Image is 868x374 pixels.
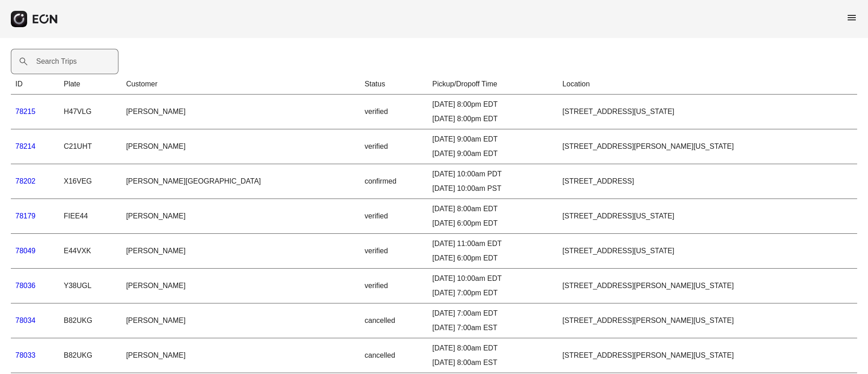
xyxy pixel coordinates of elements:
[360,303,428,338] td: cancelled
[432,357,553,368] div: [DATE] 8:00am EST
[15,282,36,289] a: 78036
[432,99,553,110] div: [DATE] 8:00pm EDT
[59,164,122,199] td: X16VEG
[360,95,428,129] td: verified
[432,114,553,124] div: [DATE] 8:00pm EDT
[432,148,553,159] div: [DATE] 9:00am EDT
[59,234,122,269] td: E44VXK
[558,95,857,129] td: [STREET_ADDRESS][US_STATE]
[432,322,553,333] div: [DATE] 7:00am EST
[122,95,360,129] td: [PERSON_NAME]
[558,269,857,303] td: [STREET_ADDRESS][PERSON_NAME][US_STATE]
[360,338,428,373] td: cancelled
[122,74,360,95] th: Customer
[846,12,857,23] span: menu
[558,199,857,234] td: [STREET_ADDRESS][US_STATE]
[432,134,553,145] div: [DATE] 9:00am EDT
[59,303,122,338] td: B82UKG
[360,74,428,95] th: Status
[432,308,553,319] div: [DATE] 7:00am EDT
[15,142,36,150] a: 78214
[432,343,553,354] div: [DATE] 8:00am EDT
[15,212,36,220] a: 78179
[360,234,428,269] td: verified
[360,199,428,234] td: verified
[432,238,553,249] div: [DATE] 11:00am EDT
[36,56,77,67] label: Search Trips
[122,199,360,234] td: [PERSON_NAME]
[432,288,553,298] div: [DATE] 7:00pm EDT
[59,74,122,95] th: Plate
[15,351,36,359] a: 78033
[122,129,360,164] td: [PERSON_NAME]
[432,204,553,214] div: [DATE] 8:00am EDT
[122,338,360,373] td: [PERSON_NAME]
[59,95,122,129] td: H47VLG
[122,303,360,338] td: [PERSON_NAME]
[59,338,122,373] td: B82UKG
[558,129,857,164] td: [STREET_ADDRESS][PERSON_NAME][US_STATE]
[360,129,428,164] td: verified
[558,74,857,95] th: Location
[558,303,857,338] td: [STREET_ADDRESS][PERSON_NAME][US_STATE]
[122,164,360,199] td: [PERSON_NAME][GEOGRAPHIC_DATA]
[15,247,36,255] a: 78049
[558,234,857,269] td: [STREET_ADDRESS][US_STATE]
[15,177,36,185] a: 78202
[432,183,553,194] div: [DATE] 10:00am PST
[122,234,360,269] td: [PERSON_NAME]
[558,164,857,199] td: [STREET_ADDRESS]
[59,199,122,234] td: FIEE44
[432,218,553,229] div: [DATE] 6:00pm EDT
[59,129,122,164] td: C21UHT
[15,108,36,115] a: 78215
[360,269,428,303] td: verified
[59,269,122,303] td: Y38UGL
[432,253,553,264] div: [DATE] 6:00pm EDT
[558,338,857,373] td: [STREET_ADDRESS][PERSON_NAME][US_STATE]
[428,74,558,95] th: Pickup/Dropoff Time
[15,317,36,324] a: 78034
[122,269,360,303] td: [PERSON_NAME]
[432,169,553,180] div: [DATE] 10:00am PDT
[11,74,59,95] th: ID
[432,273,553,284] div: [DATE] 10:00am EDT
[360,164,428,199] td: confirmed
